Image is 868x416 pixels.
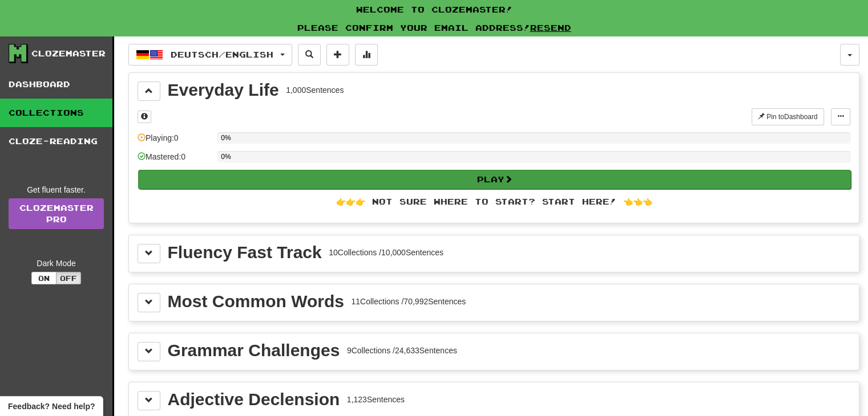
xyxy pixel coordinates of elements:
div: Adjective Declension [168,391,340,408]
button: Off [56,272,81,284]
div: Everyday Life [168,81,279,99]
button: Play [138,170,851,189]
div: 1,000 Sentences [286,84,344,96]
button: On [31,272,56,284]
button: Deutsch/English [128,44,292,66]
a: ClozemasterPro [9,198,104,229]
button: Pin toDashboard [752,108,824,125]
div: 11 Collections / 70,992 Sentences [351,296,466,307]
div: Playing: 0 [138,132,212,151]
button: More stats [355,44,378,66]
div: 👉👉👉 Not sure where to start? Start here! 👈👈👈 [138,196,850,207]
span: Open feedback widget [8,401,95,412]
div: Dark Mode [9,258,104,269]
div: Get fluent faster. [9,184,104,195]
button: Add sentence to collection [326,44,349,66]
div: 1,123 Sentences [347,394,405,405]
div: Grammar Challenges [168,342,340,359]
button: Search sentences [298,44,321,66]
div: 10 Collections / 10,000 Sentences [329,247,443,258]
span: Deutsch / English [171,50,273,59]
div: Most Common Words [168,293,344,310]
div: 9 Collections / 24,633 Sentences [347,345,457,356]
div: Mastered: 0 [138,151,212,170]
div: Fluency Fast Track [168,244,322,261]
a: Resend [530,23,571,32]
div: Clozemaster [31,48,106,59]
